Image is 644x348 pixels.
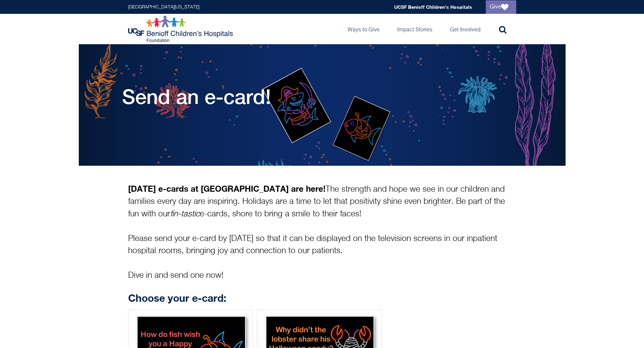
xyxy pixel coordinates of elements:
strong: [DATE] e-cards at [GEOGRAPHIC_DATA] are here! [128,184,326,193]
a: Get Involved [445,14,486,44]
a: Give [486,0,516,14]
a: UCSF Benioff Children's Hospitals [394,4,472,10]
strong: Choose your e-card: [128,292,226,304]
img: Logo for UCSF Benioff Children's Hospitals Foundation [128,16,235,43]
p: The strength and hope we see in our children and families every day are inspiring. Holidays are a... [128,183,516,282]
a: Impact Stories [392,14,438,44]
a: Ways to Give [342,14,385,44]
i: fin-tastic [170,210,200,218]
a: [GEOGRAPHIC_DATA][US_STATE] [128,5,199,9]
h1: Send an e-card! [122,85,271,108]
